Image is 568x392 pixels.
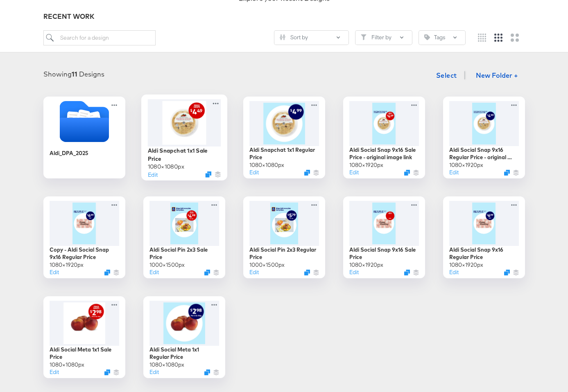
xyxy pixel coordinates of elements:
[304,170,310,176] svg: Duplicate
[349,246,419,261] div: Aldi Social Snap 9x16 Sale Price
[147,162,184,170] div: 1080 × 1080 px
[243,97,325,178] div: Aldi Snapchat 1x1 Regular Price1080×1080pxEditDuplicate
[349,161,383,169] div: 1080 × 1920 px
[443,97,525,178] div: Aldi Social Snap 9x16 Regular Price - original image link1080×1920pxEditDuplicate
[43,30,156,45] input: Search for a design
[469,68,525,84] button: New Folder +
[443,196,525,278] div: Aldi Social Snap 9x16 Regular Price1080×1920pxEditDuplicate
[433,67,460,83] button: Select
[50,346,119,361] div: Aldi Social Meta 1x1 Sale Price
[50,261,84,269] div: 1080 × 1920 px
[280,34,285,40] svg: Sliders
[449,169,459,176] button: Edit
[149,368,159,376] button: Edit
[361,34,367,40] svg: Filter
[449,261,483,269] div: 1080 × 1920 px
[349,146,419,161] div: Aldi Social Snap 9x16 Sale Price - original image link
[43,97,125,178] div: Aldi_DPA_2025
[147,146,221,162] div: Aldi Snapchat 1x1 Sale Price
[436,70,457,81] span: Select
[478,34,486,42] svg: Small grid
[50,268,59,276] button: Edit
[149,261,185,269] div: 1000 × 1500 px
[504,270,510,275] svg: Duplicate
[419,30,466,45] button: TagTags
[249,268,259,276] button: Edit
[50,361,84,369] div: 1080 × 1080 px
[43,196,125,278] div: Copy - Aldi Social Snap 9x16 Regular Price1080×1920pxEditDuplicate
[349,261,383,269] div: 1080 × 1920 px
[104,270,110,275] svg: Duplicate
[449,268,459,276] button: Edit
[43,296,125,378] div: Aldi Social Meta 1x1 Sale Price1080×1080pxEditDuplicate
[43,12,525,21] div: RECENT WORK
[349,169,359,176] button: Edit
[249,169,259,176] button: Edit
[147,170,157,178] button: Edit
[404,170,410,176] svg: Duplicate
[343,196,425,278] div: Aldi Social Snap 9x16 Sale Price1080×1920pxEditDuplicate
[449,161,483,169] div: 1080 × 1920 px
[204,369,210,375] svg: Duplicate
[449,246,519,261] div: Aldi Social Snap 9x16 Regular Price
[149,346,219,361] div: Aldi Social Meta 1x1 Regular Price
[204,270,210,275] svg: Duplicate
[304,270,310,275] svg: Duplicate
[149,268,159,276] button: Edit
[355,30,412,45] button: FilterFilter by
[249,246,319,261] div: Aldi Social Pin 2x3 Regular Price
[494,34,502,42] svg: Medium grid
[243,196,325,278] div: Aldi Social Pin 2x3 Regular Price1000×1500pxEditDuplicate
[504,170,510,176] svg: Duplicate
[424,34,430,40] svg: Tag
[404,270,410,275] svg: Duplicate
[50,149,88,157] div: Aldi_DPA_2025
[72,70,77,78] strong: 11
[143,296,225,378] div: Aldi Social Meta 1x1 Regular Price1080×1080pxEditDuplicate
[143,196,225,278] div: Aldi Social Pin 2x3 Sale Price1000×1500pxEditDuplicate
[50,246,119,261] div: Copy - Aldi Social Snap 9x16 Regular Price
[343,97,425,178] div: Aldi Social Snap 9x16 Sale Price - original image link1080×1920pxEditDuplicate
[349,268,359,276] button: Edit
[149,246,219,261] div: Aldi Social Pin 2x3 Sale Price
[43,70,104,79] div: Showing Designs
[511,34,519,42] svg: Large grid
[249,261,285,269] div: 1000 × 1500 px
[249,161,284,169] div: 1080 × 1080 px
[249,146,319,161] div: Aldi Snapchat 1x1 Regular Price
[50,368,59,376] button: Edit
[104,369,110,375] svg: Duplicate
[274,30,349,45] button: SlidersSort by
[449,146,519,161] div: Aldi Social Snap 9x16 Regular Price - original image link
[43,101,125,142] svg: Folder
[205,171,211,178] svg: Duplicate
[149,361,184,369] div: 1080 × 1080 px
[141,95,227,180] div: Aldi Snapchat 1x1 Sale Price1080×1080pxEditDuplicate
